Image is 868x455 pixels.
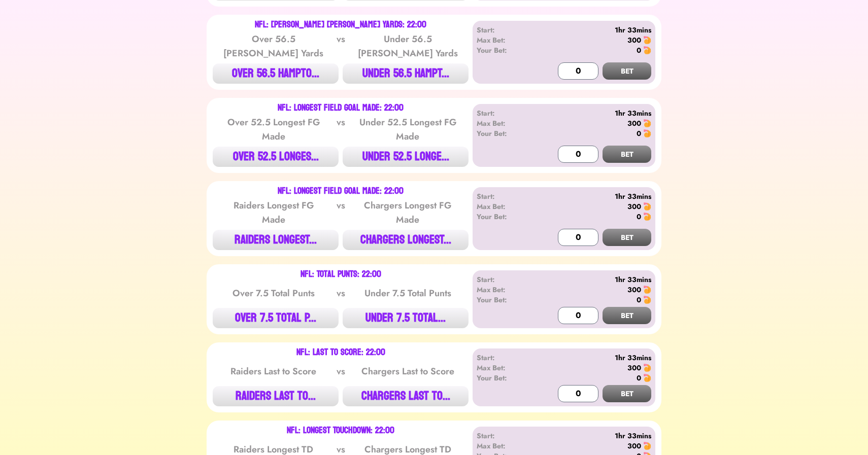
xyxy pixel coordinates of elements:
[222,364,325,378] div: Raiders Last to Score
[335,198,347,227] div: vs
[301,270,381,278] div: NFL: Total Punts: 22:00
[477,128,535,138] div: Your Bet:
[343,147,469,167] button: UNDER 52.5 LONGE...
[535,431,651,441] div: 1hr 33mins
[643,119,651,127] img: 🍤
[643,202,651,211] img: 🍤
[627,35,641,45] div: 300
[627,363,641,373] div: 300
[535,108,651,118] div: 1hr 33mins
[356,364,459,378] div: Chargers Last to Score
[477,212,535,222] div: Your Bet:
[213,230,339,250] button: RAIDERS LONGEST...
[643,36,651,44] img: 🍤
[643,296,651,304] img: 🍤
[603,146,651,163] button: BET
[477,25,535,35] div: Start:
[356,115,459,144] div: Under 52.5 Longest FG Made
[637,373,641,383] div: 0
[643,129,651,137] img: 🍤
[477,363,535,373] div: Max Bet:
[535,353,651,363] div: 1hr 33mins
[535,191,651,201] div: 1hr 33mins
[222,198,325,227] div: Raiders Longest FG Made
[643,374,651,382] img: 🍤
[335,286,347,300] div: vs
[477,118,535,128] div: Max Bet:
[603,307,651,324] button: BET
[213,308,339,328] button: OVER 7.5 TOTAL P...
[255,21,426,29] div: NFL: [PERSON_NAME] [PERSON_NAME] Yards: 22:00
[477,108,535,118] div: Start:
[477,45,535,55] div: Your Bet:
[535,25,651,35] div: 1hr 33mins
[222,286,325,300] div: Over 7.5 Total Punts
[477,35,535,45] div: Max Bet:
[278,104,404,112] div: NFL: Longest Field Goal Made: 22:00
[643,364,651,372] img: 🍤
[477,201,535,212] div: Max Bet:
[356,32,459,60] div: Under 56.5 [PERSON_NAME] Yards
[643,46,651,54] img: 🍤
[222,32,325,60] div: Over 56.5 [PERSON_NAME] Yards
[213,386,339,406] button: RAIDERS LAST TO...
[278,187,404,195] div: NFL: Longest Field Goal Made: 22:00
[627,118,641,128] div: 300
[643,286,651,294] img: 🍤
[287,427,394,435] div: NFL: Longest Touchdown: 22:00
[343,308,469,328] button: UNDER 7.5 TOTAL...
[477,295,535,305] div: Your Bet:
[296,348,385,357] div: NFL: Last to Score: 22:00
[213,147,339,167] button: OVER 52.5 LONGES...
[222,115,325,144] div: Over 52.5 Longest FG Made
[637,295,641,305] div: 0
[343,230,469,250] button: CHARGERS LONGEST...
[477,191,535,201] div: Start:
[627,285,641,295] div: 300
[535,274,651,285] div: 1hr 33mins
[356,198,459,227] div: Chargers Longest FG Made
[477,274,535,285] div: Start:
[213,63,339,84] button: OVER 56.5 HAMPTO...
[627,441,641,451] div: 300
[343,386,469,406] button: CHARGERS LAST TO...
[335,364,347,378] div: vs
[343,63,469,84] button: UNDER 56.5 HAMPT...
[477,441,535,451] div: Max Bet:
[356,286,459,300] div: Under 7.5 Total Punts
[477,373,535,383] div: Your Bet:
[627,201,641,212] div: 300
[477,431,535,441] div: Start:
[603,62,651,80] button: BET
[335,115,347,144] div: vs
[643,213,651,221] img: 🍤
[637,212,641,222] div: 0
[335,32,347,60] div: vs
[637,128,641,138] div: 0
[477,353,535,363] div: Start:
[603,385,651,402] button: BET
[477,285,535,295] div: Max Bet:
[603,229,651,246] button: BET
[643,442,651,450] img: 🍤
[637,45,641,55] div: 0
